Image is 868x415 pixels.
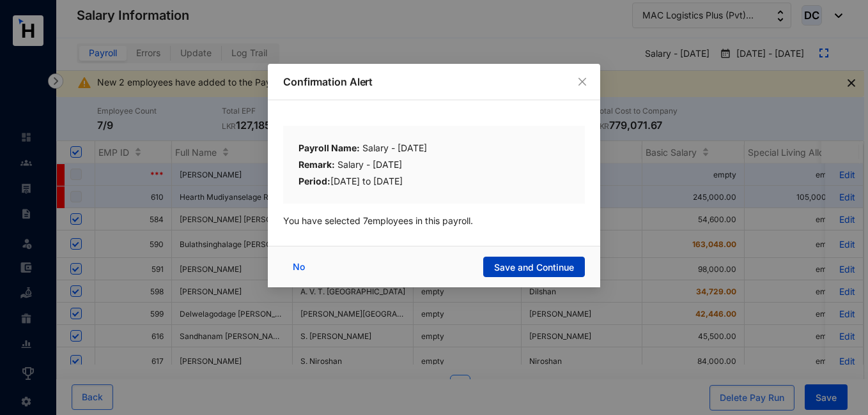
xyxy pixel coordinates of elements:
b: Payroll Name: [298,142,360,153]
b: Period: [298,176,330,186]
button: Close [575,75,589,89]
div: [DATE] to [DATE] [298,174,570,188]
span: Save and Continue [494,261,574,274]
div: Salary - [DATE] [298,141,570,158]
p: Confirmation Alert [283,74,585,89]
span: No [293,260,305,274]
button: No [283,257,318,277]
button: Save and Continue [483,257,585,277]
span: close [577,77,587,87]
span: You have selected 7 employees in this payroll. [283,215,473,226]
b: Remark: [298,159,335,170]
div: Salary - [DATE] [298,158,570,174]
